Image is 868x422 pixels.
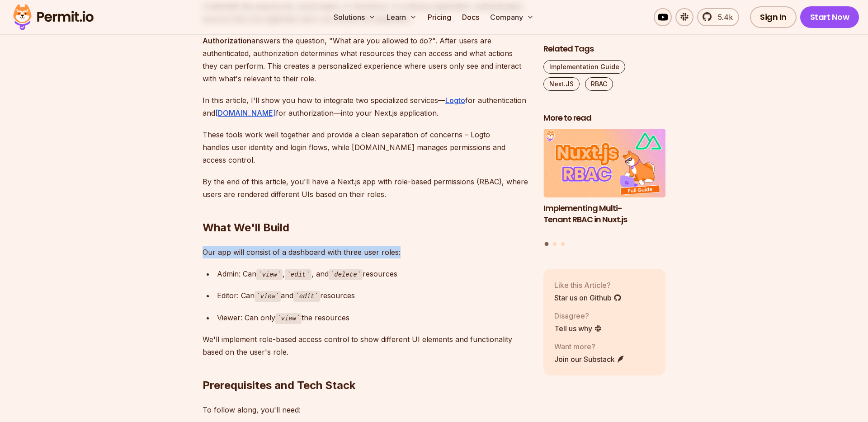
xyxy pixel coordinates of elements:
[383,8,420,26] button: Learn
[203,175,529,201] p: By the end of this article, you'll have a Next.js app with role-based permissions (RBAC), where u...
[203,246,529,258] p: Our app will consist of a dashboard with three user roles:
[424,8,455,26] a: Pricing
[329,269,363,280] code: delete
[543,77,580,91] a: Next.JS
[554,341,625,352] p: Want more?
[203,36,251,45] strong: Authorization
[293,291,320,302] code: edit
[712,12,733,23] span: 5.4k
[217,267,529,281] div: Admin: Can , , and resources
[217,289,529,302] div: Editor: Can and resources
[554,323,602,334] a: Tell us why
[543,129,665,198] img: Implementing Multi-Tenant RBAC in Nuxt.js
[458,8,483,26] a: Docs
[543,129,665,248] div: Posts
[545,242,549,246] button: Go to slide 1
[203,403,529,416] p: To follow along, you'll need:
[203,342,529,393] h2: Prerequisites and Tech Stack
[543,60,625,74] a: Implementation Guide
[217,311,529,324] div: Viewer: Can only the resources
[203,128,529,166] p: These tools work well together and provide a clean separation of concerns – Logto handles user id...
[203,34,529,85] p: answers the question, "What are you allowed to do?". After users are authenticated, authorization...
[543,43,665,55] h2: Related Tags
[543,203,665,225] h3: Implementing Multi-Tenant RBAC in Nuxt.js
[543,129,665,237] a: Implementing Multi-Tenant RBAC in Nuxt.jsImplementing Multi-Tenant RBAC in Nuxt.js
[285,269,311,280] code: edit
[330,8,379,26] button: Solutions
[486,8,538,26] button: Company
[543,129,665,237] li: 1 of 3
[203,333,529,358] p: We'll implement role-based access control to show different UI elements and functionality based o...
[9,2,98,33] img: Permit logo
[215,108,276,117] a: [DOMAIN_NAME]
[697,8,739,26] a: 5.4k
[561,242,565,246] button: Go to slide 3
[255,291,281,302] code: view
[554,292,622,303] a: Star us on Github
[543,113,665,124] h2: More to read
[445,96,465,105] a: Logto
[203,184,529,235] h2: What We'll Build
[256,269,283,280] code: view
[750,6,797,28] a: Sign In
[553,242,557,246] button: Go to slide 2
[554,354,625,365] a: Join our Substack
[554,280,622,291] p: Like this Article?
[275,313,302,324] code: view
[800,6,859,28] a: Start Now
[554,310,602,321] p: Disagree?
[203,94,529,119] p: In this article, I'll show you how to integrate two specialized services— for authentication and ...
[585,77,613,91] a: RBAC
